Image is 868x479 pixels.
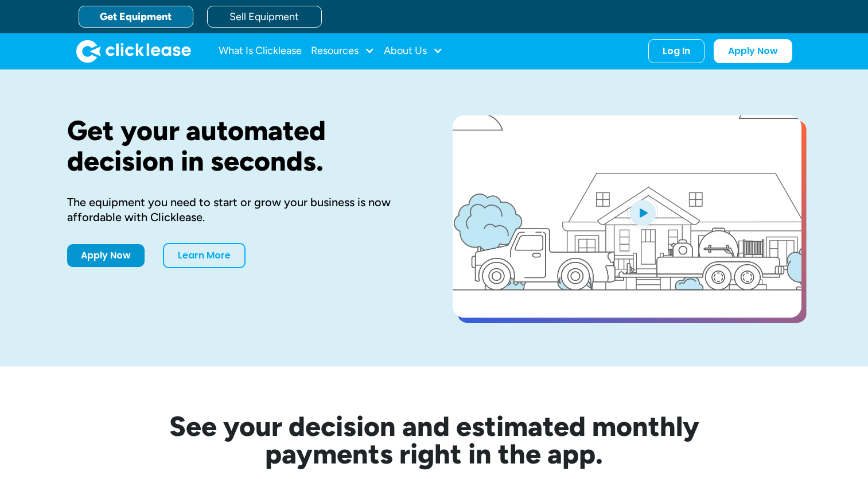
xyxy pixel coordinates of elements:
[113,412,756,468] h2: See your decision and estimated monthly payments right in the app.
[76,40,191,63] img: Clicklease logo
[311,40,375,63] div: Resources
[219,40,302,63] a: What Is Clicklease
[663,45,690,57] div: Log In
[163,243,246,268] a: Learn More
[714,39,792,63] a: Apply Now
[67,115,416,176] h1: Get your automated decision in seconds.
[79,6,193,28] a: Get Equipment
[67,244,145,267] a: Apply Now
[76,40,191,63] a: home
[207,6,322,28] a: Sell Equipment
[384,40,443,63] div: About Us
[67,195,416,225] div: The equipment you need to start or grow your business is now affordable with Clicklease.
[627,196,658,229] img: Blue play button logo on a light blue circular background
[453,115,801,318] a: open lightbox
